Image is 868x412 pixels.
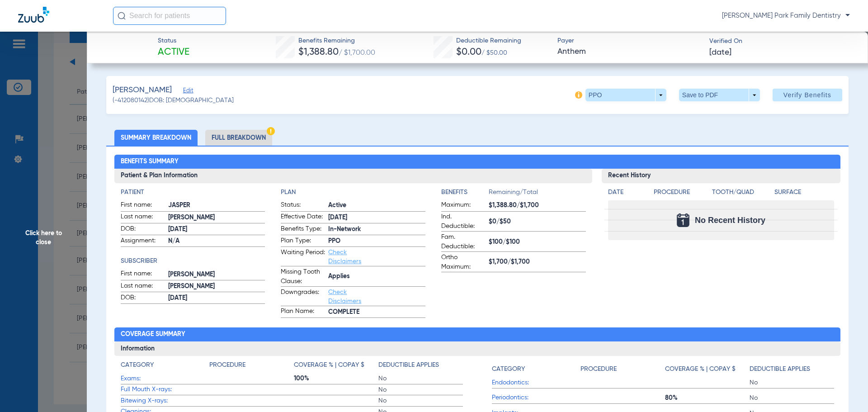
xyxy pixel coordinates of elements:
button: Verify Benefits [773,89,842,101]
span: [DATE] [328,213,425,223]
span: $1,388.80/$1,700 [489,201,586,210]
span: Plan Type: [281,236,325,247]
span: Verified On [709,37,854,46]
app-breakdown-title: Coverage % | Copay $ [294,360,378,373]
span: Effective Date: [281,212,325,223]
span: Last name: [121,212,165,223]
span: [DATE] [168,294,265,303]
span: No [378,396,463,405]
h4: Patient [121,188,265,197]
img: Hazard [267,127,275,135]
h4: Tooth/Quad [712,188,772,197]
span: No Recent History [695,216,765,225]
app-breakdown-title: Procedure [654,188,709,200]
span: Ind. Deductible: [441,212,486,231]
span: Periodontics: [492,393,580,403]
span: [PERSON_NAME] [168,282,265,291]
h4: Procedure [580,365,617,374]
span: $0/$50 [489,217,586,227]
span: COMPLETE [328,308,425,317]
span: (-412080142) DOB: [DEMOGRAPHIC_DATA] [113,96,234,105]
app-breakdown-title: Procedure [209,360,294,373]
h4: Coverage % | Copay $ [294,360,364,370]
app-breakdown-title: Benefits [441,188,489,200]
span: [PERSON_NAME] [113,85,172,96]
span: Anthem [557,46,702,57]
span: Ortho Maximum: [441,253,486,272]
h2: Benefits Summary [114,155,841,169]
h4: Procedure [209,360,245,370]
h4: Coverage % | Copay $ [665,365,736,374]
span: / $50.00 [481,50,507,56]
span: [PERSON_NAME] [168,213,265,223]
span: Status: [281,200,325,211]
span: Maximum: [441,200,486,211]
app-breakdown-title: Date [608,188,646,200]
span: Last name: [121,281,165,292]
span: Waiting Period: [281,248,325,266]
h3: Patient & Plan Information [114,169,592,183]
span: Plan Name: [281,307,325,317]
span: 80% [665,393,750,403]
h4: Plan [281,188,425,197]
app-breakdown-title: Category [492,360,580,377]
span: No [750,393,834,403]
app-breakdown-title: Surface [774,188,834,200]
input: Search for patients [113,7,226,25]
button: Save to PDF [679,89,760,101]
img: Calendar [677,213,689,227]
span: No [378,374,463,383]
span: First name: [121,200,165,211]
h4: Deductible Applies [750,365,810,374]
button: PPO [585,89,666,101]
img: Zuub Logo [18,7,49,23]
span: First name: [121,269,165,280]
span: JASPER [168,201,265,210]
span: Bitewing X-rays: [121,396,209,406]
span: $0.00 [456,47,481,57]
span: [DATE] [168,225,265,234]
h4: Deductible Applies [378,360,439,370]
h4: Category [121,360,154,370]
img: Search Icon [118,12,126,20]
app-breakdown-title: Deductible Applies [750,360,834,377]
span: Applies [328,272,425,281]
a: Check Disclaimers [328,249,361,265]
span: Full Mouth X-rays: [121,385,209,394]
span: / $1,700.00 [339,49,375,57]
span: Endodontics: [492,378,580,388]
span: No [378,385,463,394]
app-breakdown-title: Deductible Applies [378,360,463,373]
span: Edit [183,87,191,96]
span: Payer [557,36,702,46]
li: Full Breakdown [205,130,272,146]
span: Exams: [121,374,209,384]
app-breakdown-title: Procedure [580,360,665,377]
span: DOB: [121,293,165,304]
span: [DATE] [709,47,731,58]
h2: Coverage Summary [114,327,841,342]
h4: Category [492,365,525,374]
h4: Date [608,188,646,197]
span: Remaining/Total [489,188,586,200]
span: Verify Benefits [783,91,831,99]
span: Downgrades: [281,288,325,306]
span: No [750,378,834,387]
span: Assignment: [121,236,165,247]
span: $1,388.80 [298,47,339,57]
span: Missing Tooth Clause: [281,267,325,286]
span: $100/$100 [489,237,586,247]
app-breakdown-title: Coverage % | Copay $ [665,360,750,377]
a: Check Disclaimers [328,289,361,304]
span: Active [328,201,425,210]
span: Deductible Remaining [456,36,521,46]
span: PPO [328,237,425,246]
span: DOB: [121,224,165,235]
span: [PERSON_NAME] Park Family Dentistry [722,11,850,20]
span: Fam. Deductible: [441,232,486,251]
span: N/A [168,237,265,246]
h4: Subscriber [121,256,265,266]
